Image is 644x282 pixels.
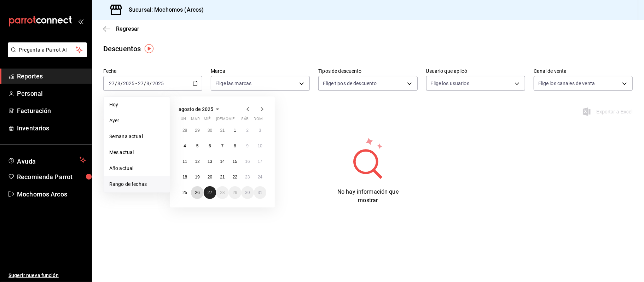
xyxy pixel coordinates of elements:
[208,175,212,180] abbr: 20 de agosto de 2025
[534,69,633,74] label: Canal de venta
[211,69,310,74] label: Marca
[245,159,250,164] abbr: 16 de agosto de 2025
[191,117,199,124] abbr: martes
[103,43,141,54] div: Descuentos
[195,159,199,164] abbr: 12 de agosto de 2025
[254,140,266,152] button: 10 de agosto de 2025
[318,69,417,74] label: Tipos de descuento
[254,171,266,183] button: 24 de agosto de 2025
[216,124,228,137] button: 31 de julio de 2025
[78,18,83,24] button: open_drawer_menu
[191,124,203,137] button: 29 de julio de 2025
[150,81,152,86] span: /
[123,6,204,14] h3: Sucursal: Mochomos (Arcos)
[538,80,595,87] span: Elige los canales de venta
[229,186,241,199] button: 29 de agosto de 2025
[245,175,250,180] abbr: 23 de agosto de 2025
[234,143,236,148] abbr: 8 de agosto de 2025
[254,117,263,124] abbr: domingo
[246,143,249,148] abbr: 9 de agosto de 2025
[220,159,225,164] abbr: 14 de agosto de 2025
[204,140,216,152] button: 6 de agosto de 2025
[229,117,234,124] abbr: viernes
[209,143,211,148] abbr: 6 de agosto de 2025
[216,171,228,183] button: 21 de agosto de 2025
[182,159,187,164] abbr: 11 de agosto de 2025
[216,186,228,199] button: 28 de agosto de 2025
[233,159,237,164] abbr: 15 de agosto de 2025
[109,181,164,188] span: Rango de fechas
[144,81,146,86] span: /
[115,81,117,86] span: /
[103,69,202,74] label: Fecha
[258,190,262,195] abbr: 31 de agosto de 2025
[17,106,86,116] span: Facturación
[196,143,199,148] abbr: 5 de agosto de 2025
[17,172,86,182] span: Recomienda Parrot
[135,81,137,86] span: -
[241,140,254,152] button: 9 de agosto de 2025
[220,190,225,195] abbr: 28 de agosto de 2025
[204,124,216,137] button: 30 de julio de 2025
[258,143,262,148] abbr: 10 de agosto de 2025
[117,81,121,86] input: --
[220,175,225,180] abbr: 21 de agosto de 2025
[246,128,249,133] abbr: 2 de agosto de 2025
[182,128,187,133] abbr: 28 de julio de 2025
[323,80,377,87] span: Elige tipos de descuento
[233,190,237,195] abbr: 29 de agosto de 2025
[145,44,153,53] img: Tooltip marker
[109,117,164,124] span: Ayer
[229,124,241,137] button: 1 de agosto de 2025
[233,175,237,180] abbr: 22 de agosto de 2025
[241,186,254,199] button: 30 de agosto de 2025
[109,101,164,108] span: Hoy
[146,81,150,86] input: --
[229,171,241,183] button: 22 de agosto de 2025
[179,140,191,152] button: 4 de agosto de 2025
[229,155,241,168] button: 15 de agosto de 2025
[426,69,525,74] label: Usuario que aplicó
[5,51,87,59] a: Pregunta a Parrot AI
[241,124,254,137] button: 2 de agosto de 2025
[179,186,191,199] button: 25 de agosto de 2025
[182,190,187,195] abbr: 25 de agosto de 2025
[258,159,262,164] abbr: 17 de agosto de 2025
[179,105,222,113] button: agosto de 2025
[109,165,164,172] span: Año actual
[195,128,199,133] abbr: 29 de julio de 2025
[8,42,87,57] button: Pregunta a Parrot AI
[195,175,199,180] abbr: 19 de agosto de 2025
[138,81,144,86] input: --
[258,175,262,180] abbr: 24 de agosto de 2025
[216,140,228,152] button: 7 de agosto de 2025
[431,80,469,87] span: Elige los usuarios
[8,272,86,279] span: Sugerir nueva función
[17,156,77,164] span: Ayuda
[191,155,203,168] button: 12 de agosto de 2025
[179,171,191,183] button: 18 de agosto de 2025
[184,143,186,148] abbr: 4 de agosto de 2025
[19,46,76,54] span: Pregunta a Parrot AI
[109,149,164,156] span: Mes actual
[241,155,254,168] button: 16 de agosto de 2025
[208,128,212,133] abbr: 30 de julio de 2025
[204,186,216,199] button: 27 de agosto de 2025
[259,128,261,133] abbr: 3 de agosto de 2025
[17,123,86,133] span: Inventarios
[17,71,86,81] span: Reportes
[337,188,399,204] span: No hay información que mostrar
[191,171,203,183] button: 19 de agosto de 2025
[191,186,203,199] button: 26 de agosto de 2025
[254,186,266,199] button: 31 de agosto de 2025
[116,25,139,32] span: Regresar
[241,117,249,124] abbr: sábado
[254,124,266,137] button: 3 de agosto de 2025
[17,89,86,98] span: Personal
[179,117,186,124] abbr: lunes
[204,155,216,168] button: 13 de agosto de 2025
[245,190,250,195] abbr: 30 de agosto de 2025
[208,190,212,195] abbr: 27 de agosto de 2025
[204,171,216,183] button: 20 de agosto de 2025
